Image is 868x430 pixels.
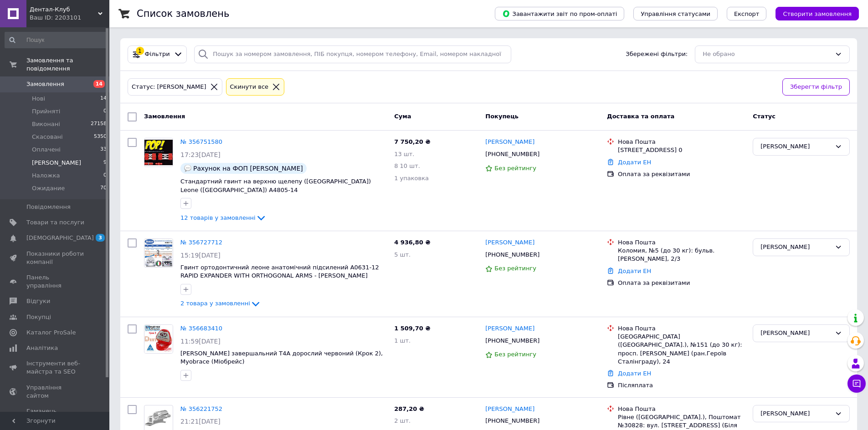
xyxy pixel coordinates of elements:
[394,175,429,182] span: 1 упаковка
[26,80,64,88] span: Замовлення
[91,120,107,128] span: 27158
[495,7,624,20] button: Завантажити звіт по пром-оплаті
[145,50,170,59] span: Фільтри
[103,159,107,167] span: 9
[96,234,105,242] span: 3
[394,417,411,424] span: 2 шт.
[394,162,420,169] span: 8 10 шт.
[394,325,430,332] span: 1 509,70 ₴
[485,251,539,258] span: [PHONE_NUMBER]
[485,324,534,333] a: [PERSON_NAME]
[194,46,511,63] input: Пошук за номером замовлення, ПІБ покупця, номером телефону, Email, номером накладної
[93,80,105,88] span: 14
[760,243,831,252] div: Богдана
[26,407,84,424] span: Гаманець компанії
[32,120,60,128] span: Виконані
[626,50,688,59] span: Збережені фільтри:
[394,113,411,120] span: Cума
[782,78,850,96] button: Зберегти фільтр
[394,239,430,246] span: 4 936,80 ₴
[184,165,191,172] img: :speech_balloon:
[180,239,222,246] a: № 356727712
[783,10,852,17] span: Створити замовлення
[618,238,745,247] div: Нова Пошта
[766,10,859,17] a: Створити замовлення
[180,214,256,221] span: 12 товарів у замовленні
[618,138,745,146] div: Нова Пошта
[485,138,534,147] a: [PERSON_NAME]
[618,405,745,413] div: Нова Пошта
[103,107,107,116] span: 0
[144,140,173,165] img: Фото товару
[180,300,261,307] a: 2 товара у замовленні
[32,95,45,103] span: Нові
[5,32,108,48] input: Пошук
[32,146,61,154] span: Оплачені
[26,56,109,73] span: Замовлення та повідомлення
[633,7,718,20] button: Управління статусами
[394,138,430,145] span: 7 750,20 ₴
[753,113,776,120] span: Статус
[193,165,303,172] span: Рахунок на ФОП [PERSON_NAME]
[180,264,379,288] span: Гвинт ортодонтичний леоне анатомічний підсилений A0631-12 RAPID EXPANDER WITH ORTHOGONAL ARMS - [...
[26,384,84,400] span: Управління сайтом
[485,405,534,414] a: [PERSON_NAME]
[394,151,414,157] span: 13 шт.
[180,325,222,332] a: № 356683410
[180,252,221,259] span: 15:19[DATE]
[144,238,173,268] a: Фото товару
[847,374,866,393] button: Чат з покупцем
[618,381,745,390] div: Післяплата
[144,113,185,120] span: Замовлення
[26,297,50,305] span: Відгуки
[760,329,831,338] div: Богдана
[180,138,222,145] a: № 356751580
[760,142,831,152] div: Богдана
[703,50,831,59] div: Не обрано
[494,165,536,172] span: Без рейтингу
[180,350,383,365] a: [PERSON_NAME] завершальний Т4А дорослий червоний (Крок 2), Myobrace (Міобрейс)
[790,82,842,92] span: Зберегти фільтр
[485,417,539,424] span: [PHONE_NUMBER]
[100,95,107,103] span: 14
[641,10,710,17] span: Управління статусами
[144,239,173,267] img: Фото товару
[618,247,745,263] div: Коломия, №5 (до 30 кг): бульв. [PERSON_NAME], 2/3
[26,218,84,227] span: Товари та послуги
[26,359,84,376] span: Інструменти веб-майстра та SEO
[144,138,173,167] a: Фото товару
[144,324,173,354] a: Фото товару
[485,113,519,120] span: Покупець
[494,265,536,272] span: Без рейтингу
[180,214,267,221] a: 12 товарів у замовленні
[30,5,98,14] span: Дентал-Клуб
[32,172,60,180] span: Наложка
[180,300,250,307] span: 2 товара у замовленні
[485,337,539,344] span: [PHONE_NUMBER]
[760,409,831,419] div: Богдана
[776,7,859,20] button: Створити замовлення
[100,184,107,192] span: 70
[228,82,271,92] div: Cкинути все
[26,234,94,242] span: [DEMOGRAPHIC_DATA]
[32,107,60,116] span: Прийняті
[618,279,745,287] div: Оплата за реквізитами
[136,47,144,55] div: 1
[130,82,208,92] div: Статус: [PERSON_NAME]
[30,14,109,22] div: Ваш ID: 2203101
[618,370,651,377] a: Додати ЕН
[100,146,107,154] span: 33
[180,178,371,193] a: Стандартний гвинт на верхню щелепу ([GEOGRAPHIC_DATA]) Leone ([GEOGRAPHIC_DATA]) А4805-14
[26,273,84,290] span: Панель управління
[26,329,76,337] span: Каталог ProSale
[180,405,222,412] a: № 356221752
[103,172,107,180] span: 0
[485,238,534,247] a: [PERSON_NAME]
[485,151,539,157] span: [PHONE_NUMBER]
[144,325,173,353] img: Фото товару
[618,159,651,166] a: Додати ЕН
[26,203,71,211] span: Повідомлення
[180,151,221,158] span: 17:23[DATE]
